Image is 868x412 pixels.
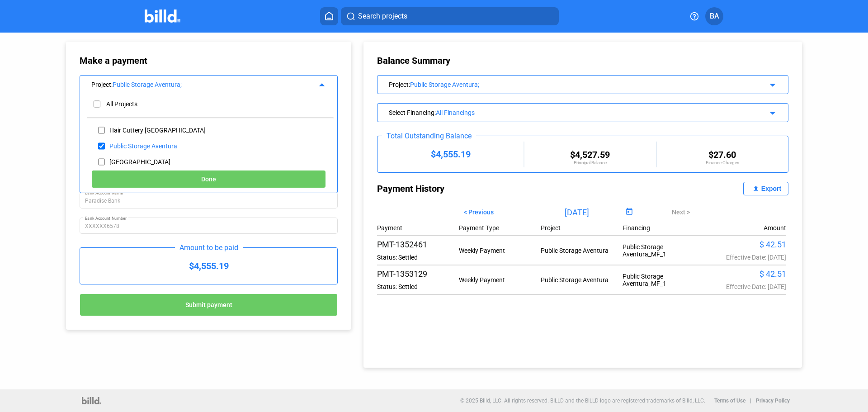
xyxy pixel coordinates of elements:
[665,204,697,220] button: Next >
[672,208,690,216] span: Next >
[377,55,788,66] div: Balance Summary
[358,11,407,22] span: Search projects
[377,254,459,261] div: Status: Settled
[459,276,541,284] div: Weekly Payment
[434,109,436,116] span: :
[714,398,745,404] b: Terms of Use
[623,273,704,287] div: Public Storage Aventura_MF_1
[457,204,500,220] button: < Previous
[761,185,781,192] div: Export
[460,398,705,404] p: © 2025 Billd, LLC. All rights reserved. BILLD and the BILLD logo are registered trademarks of Bil...
[109,158,170,166] div: [GEOGRAPHIC_DATA]
[764,224,786,232] div: Amount
[91,79,302,88] div: Project
[341,7,559,25] button: Search projects
[524,149,656,160] div: $4,527.59
[80,55,235,66] div: Make a payment
[109,142,177,150] div: Public Storage Aventura
[657,149,788,160] div: $27.60
[524,160,656,165] div: Principal Balance
[756,398,790,404] b: Privacy Policy
[315,78,326,89] mat-icon: arrow_drop_up
[459,224,541,232] div: Payment Type
[377,224,459,232] div: Payment
[705,7,723,25] button: BA
[704,283,786,290] div: Effective Date: [DATE]
[710,11,719,22] span: BA
[750,183,761,194] mat-icon: file_upload
[541,224,623,232] div: Project
[541,276,623,284] div: Public Storage Aventura
[704,240,786,249] div: $ 42.51
[410,81,738,88] div: Public Storage Aventura;
[464,208,494,216] span: < Previous
[201,176,216,183] span: Done
[623,206,635,218] button: Open calendar
[623,224,704,232] div: Financing
[766,78,777,89] mat-icon: arrow_drop_down
[382,132,476,140] div: Total Outstanding Balance
[389,79,738,88] div: Project
[377,240,459,249] div: PMT-1352461
[91,170,326,188] button: Done
[377,149,524,160] div: $4,555.19
[175,243,243,252] div: Amount to be paid
[657,160,788,165] div: Finance Charges
[111,81,113,88] span: :
[541,247,623,254] div: Public Storage Aventura
[436,109,738,116] div: All Financings
[113,81,302,88] div: Public Storage Aventura;
[185,302,232,309] span: Submit payment
[82,397,101,404] img: logo
[377,283,459,290] div: Status: Settled
[704,254,786,261] div: Effective Date: [DATE]
[106,100,137,108] div: All Projects
[389,107,738,116] div: Select Financing
[623,243,704,258] div: Public Storage Aventura_MF_1
[145,9,180,23] img: Billd Company Logo
[377,269,459,279] div: PMT-1353129
[704,269,786,279] div: $ 42.51
[80,294,338,316] button: Submit payment
[80,248,337,284] div: $4,555.19
[377,182,583,195] div: Payment History
[743,182,788,195] button: Export
[109,127,206,134] div: Hair Cuttery [GEOGRAPHIC_DATA]
[459,247,541,254] div: Weekly Payment
[750,398,751,404] p: |
[409,81,410,88] span: :
[766,106,777,117] mat-icon: arrow_drop_down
